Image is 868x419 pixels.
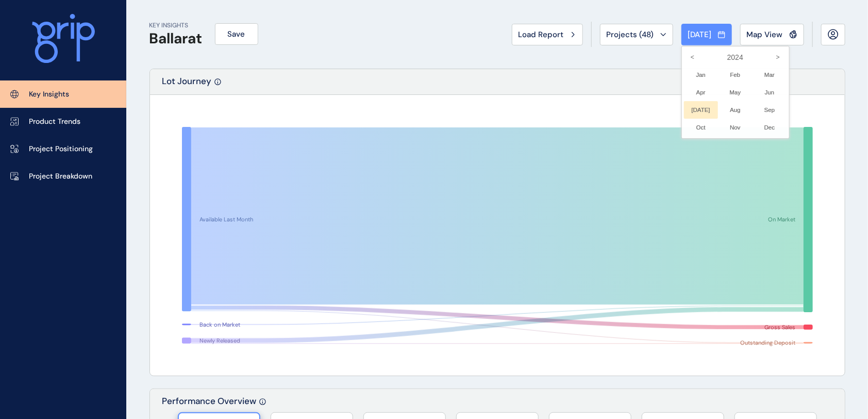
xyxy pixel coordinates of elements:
li: Sep [753,101,787,119]
p: Project Positioning [29,144,93,154]
li: Mar [753,66,787,84]
li: Jan [684,66,719,84]
p: Project Breakdown [29,171,92,182]
li: May [718,84,753,101]
i: < [684,49,702,66]
label: 2024 [684,49,787,66]
p: Product Trends [29,117,80,127]
li: Aug [718,101,753,119]
p: Key Insights [29,89,69,100]
li: Apr [684,84,719,101]
li: Dec [753,119,787,136]
li: Jun [753,84,787,101]
li: Feb [718,66,753,84]
li: Nov [718,119,753,136]
i: > [770,49,787,66]
li: Oct [684,119,719,136]
li: [DATE] [684,101,719,119]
